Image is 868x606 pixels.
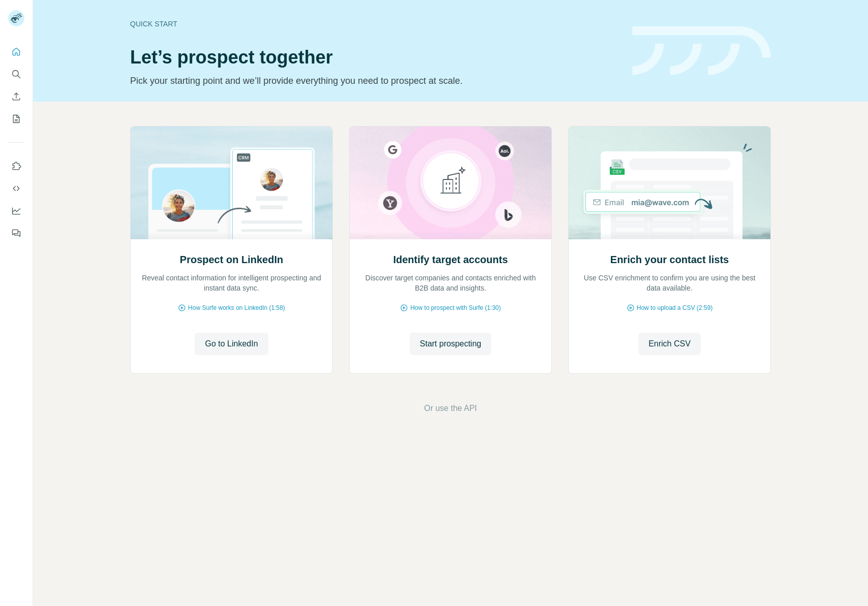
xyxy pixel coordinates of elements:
[205,338,258,350] span: Go to LinkedIn
[568,126,771,239] img: Enrich your contact lists
[8,157,24,175] button: Use Surfe on LinkedIn
[410,303,501,312] span: How to prospect with Surfe (1:30)
[188,303,285,312] span: How Surfe works on LinkedIn (1:58)
[141,273,322,293] p: Reveal contact information for intelligent prospecting and instant data sync.
[424,402,477,414] button: Or use the API
[349,126,552,239] img: Identify target accounts
[579,273,760,293] p: Use CSV enrichment to confirm you are using the best data available.
[648,338,691,350] span: Enrich CSV
[410,333,491,355] button: Start prospecting
[8,43,24,61] button: Quick start
[610,252,729,267] h2: Enrich your contact lists
[130,19,620,29] div: Quick start
[130,126,333,239] img: Prospect on LinkedIn
[360,273,541,293] p: Discover target companies and contacts enriched with B2B data and insights.
[8,87,24,106] button: Enrich CSV
[130,47,620,68] h1: Let’s prospect together
[8,224,24,242] button: Feedback
[180,252,283,267] h2: Prospect on LinkedIn
[637,303,712,312] span: How to upload a CSV (2:59)
[632,26,771,76] img: banner
[8,202,24,220] button: Dashboard
[393,252,508,267] h2: Identify target accounts
[638,333,701,355] button: Enrich CSV
[8,179,24,198] button: Use Surfe API
[420,338,481,350] span: Start prospecting
[8,65,24,83] button: Search
[130,74,620,88] p: Pick your starting point and we’ll provide everything you need to prospect at scale.
[195,333,268,355] button: Go to LinkedIn
[8,110,24,128] button: My lists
